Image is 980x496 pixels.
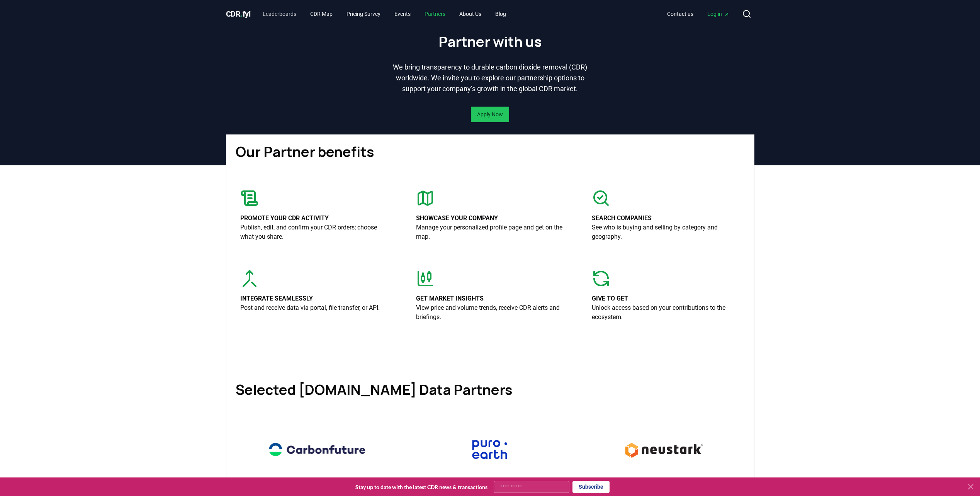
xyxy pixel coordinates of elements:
a: CDR.fyi [226,8,251,19]
p: View price and volume trends, receive CDR alerts and briefings. [416,303,564,322]
p: Get market insights [416,294,564,303]
img: Carbonfuture logo [262,428,372,471]
a: Contact us [661,7,700,21]
a: Events [388,7,417,21]
h1: Partner with us [438,34,542,49]
a: Leaderboards [256,7,302,21]
span: . [240,9,243,19]
span: CDR fyi [226,9,251,19]
h1: Our Partner benefits [236,144,745,160]
img: Puro.earth logo [435,428,545,471]
p: Post and receive data via portal, file transfer, or API. [240,303,380,313]
nav: Main [661,7,736,21]
p: Search companies [592,214,740,223]
img: Neustark logo [608,428,718,471]
p: Publish, edit, and confirm your CDR orders; choose what you share. [240,223,388,241]
a: Partners [418,7,452,21]
span: Log in [707,10,730,18]
a: Apply Now [477,110,503,118]
h1: Selected [DOMAIN_NAME] Data Partners [236,382,745,397]
p: See who is buying and selling by category and geography. [592,223,740,241]
p: Showcase your company [416,214,564,223]
a: CDR Map [304,7,339,21]
p: Integrate seamlessly [240,294,380,303]
button: Apply Now [471,107,509,122]
p: Give to get [592,294,740,303]
p: Unlock access based on your contributions to the ecosystem. [592,303,740,322]
p: Manage your personalized profile page and get on the map. [416,223,564,241]
a: About Us [453,7,487,21]
a: Blog [489,7,512,21]
a: Pricing Survey [340,7,387,21]
a: Log in [701,7,736,21]
p: We bring transparency to durable carbon dioxide removal (CDR) worldwide. We invite you to explore... [391,62,589,94]
nav: Main [256,7,512,21]
p: Promote your CDR activity [240,214,388,223]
